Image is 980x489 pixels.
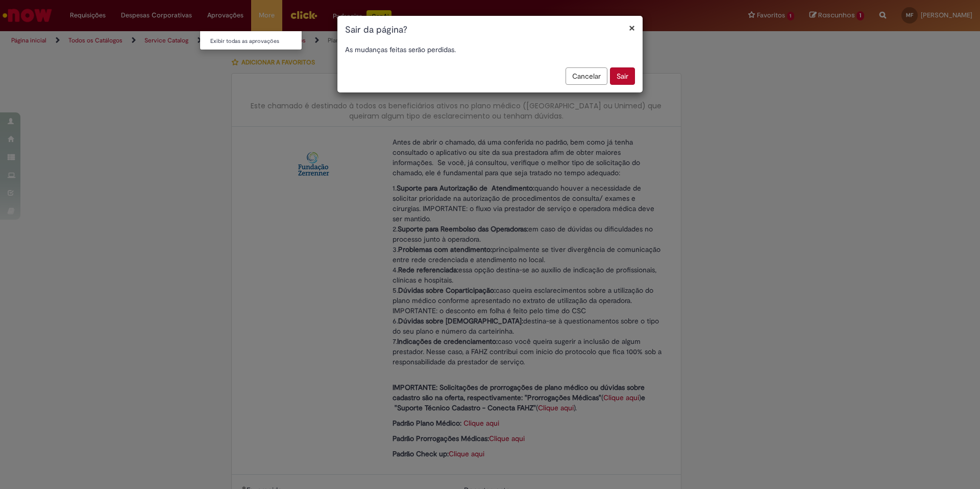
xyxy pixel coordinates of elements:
[629,22,635,33] button: Fechar modal
[345,44,635,55] p: As mudanças feitas serão perdidas.
[200,36,312,47] a: Exibir todas as aprovações
[345,24,635,37] h1: Sair da página?
[200,31,302,50] ul: Aprovações
[610,67,635,85] button: Sair
[566,67,607,85] button: Cancelar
